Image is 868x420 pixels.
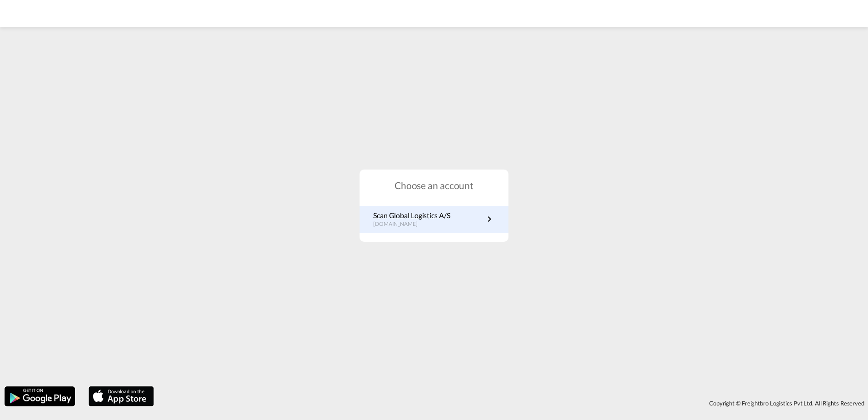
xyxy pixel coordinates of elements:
img: google.png [4,385,76,407]
p: Scan Global Logistics A/S [373,210,450,220]
img: apple.png [88,385,155,407]
p: [DOMAIN_NAME] [373,220,450,228]
h1: Choose an account [360,179,508,192]
md-icon: icon-chevron-right [484,214,495,225]
div: Copyright © Freightbro Logistics Pvt Ltd. All Rights Reserved [158,395,868,411]
a: Scan Global Logistics A/S[DOMAIN_NAME] [373,210,495,228]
